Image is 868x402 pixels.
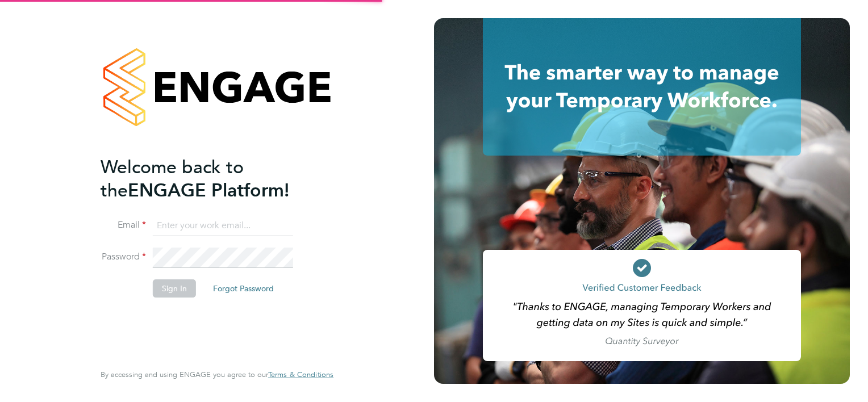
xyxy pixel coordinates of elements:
[268,370,333,379] span: Terms & Conditions
[101,370,333,379] span: By accessing and using ENGAGE you agree to our
[153,279,196,298] button: Sign In
[101,156,244,202] span: Welcome back to the
[153,216,293,236] input: Enter your work email...
[101,219,146,231] label: Email
[101,156,322,202] h2: ENGAGE Platform!
[204,279,283,298] button: Forgot Password
[101,251,146,263] label: Password
[268,370,333,379] a: Terms & Conditions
